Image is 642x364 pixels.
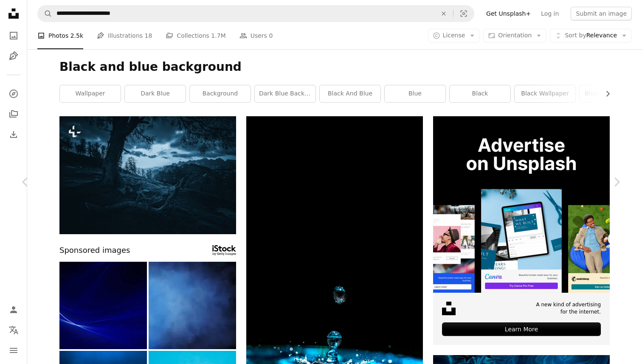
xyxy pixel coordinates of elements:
[125,85,186,102] a: dark blue
[5,126,22,143] a: Download History
[5,85,22,102] a: Explore
[515,85,575,102] a: black wallpaper
[255,85,315,102] a: dark blue background
[38,6,52,22] button: Search Unsplash
[591,141,642,223] a: Next
[536,7,564,20] a: Log in
[5,27,22,44] a: Photos
[59,262,147,349] img: Abstract Light blue Background Textured Effect,XXXL
[269,31,273,40] span: 0
[600,85,610,102] button: scroll list to the right
[434,6,453,22] button: Clear
[5,342,22,359] button: Menu
[550,29,632,42] button: Sort byRelevance
[483,29,546,42] button: Orientation
[565,31,617,40] span: Relevance
[145,31,152,40] span: 18
[433,116,610,345] a: A new kind of advertisingfor the internet.Learn More
[385,85,445,102] a: blue
[60,85,121,102] a: wallpaper
[190,85,251,102] a: background
[5,322,22,339] button: Language
[536,301,601,316] span: A new kind of advertising for the internet.
[149,262,236,349] img: Blue smoke wisps or hazy fog on black background, light blue cloudy texture, elegant banner desig...
[5,106,22,123] a: Collections
[59,244,130,257] span: Sponsored images
[498,32,532,39] span: Orientation
[442,302,456,315] img: file-1631678316303-ed18b8b5cb9cimage
[453,6,474,22] button: Visual search
[5,48,22,64] a: Illustrations
[37,5,474,22] form: Find visuals sitewide
[433,116,610,293] img: file-1635990755334-4bfd90f37242image
[428,29,480,42] button: License
[481,7,536,20] a: Get Unsplash+
[443,32,465,39] span: License
[166,22,225,49] a: Collections 1.7M
[59,116,236,234] img: a black and white photo of a tree and mountains
[571,7,632,20] button: Submit an image
[5,301,22,318] a: Log in / Sign up
[320,85,380,102] a: black and blue
[97,22,152,49] a: Illustrations 18
[580,85,640,102] a: blue background
[239,22,273,49] a: Users 0
[211,31,225,40] span: 1.7M
[59,59,610,75] h1: Black and blue background
[442,322,601,336] div: Learn More
[450,85,510,102] a: black
[246,263,423,270] a: close-up photography of droplets
[565,32,586,39] span: Sort by
[59,171,236,179] a: a black and white photo of a tree and mountains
